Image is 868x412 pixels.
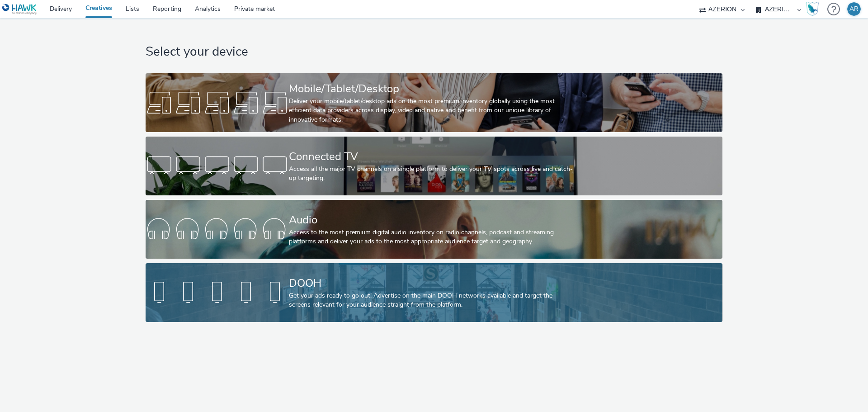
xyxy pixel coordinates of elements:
div: DOOH [289,275,576,291]
a: Mobile/Tablet/DesktopDeliver your mobile/tablet/desktop ads on the most premium inventory globall... [146,73,722,132]
div: Deliver your mobile/tablet/desktop ads on the most premium inventory globally using the most effi... [289,97,576,124]
a: DOOHGet your ads ready to go out! Advertise on the main DOOH networks available and target the sc... [146,263,722,322]
img: Hawk Academy [806,2,819,16]
a: Hawk Academy [806,2,823,16]
div: Mobile/Tablet/Desktop [289,81,576,97]
a: Connected TVAccess all the major TV channels on a single platform to deliver your TV spots across... [146,137,722,195]
div: Connected TV [289,149,576,165]
a: AudioAccess to the most premium digital audio inventory on radio channels, podcast and streaming ... [146,200,722,259]
div: Get your ads ready to go out! Advertise on the main DOOH networks available and target the screen... [289,291,576,310]
div: AR [849,2,859,16]
div: Audio [289,212,576,228]
div: Access all the major TV channels on a single platform to deliver your TV spots across live and ca... [289,165,576,183]
img: undefined Logo [2,4,37,15]
h1: Select your device [146,43,722,61]
div: Access to the most premium digital audio inventory on radio channels, podcast and streaming platf... [289,228,576,246]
